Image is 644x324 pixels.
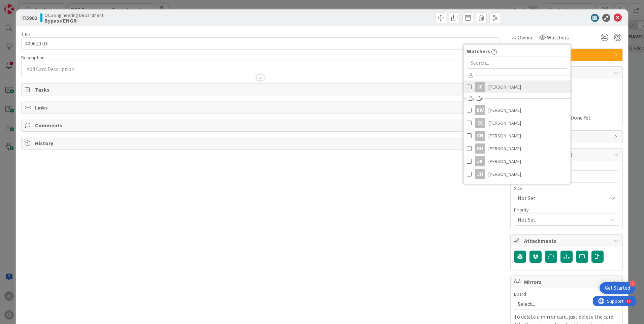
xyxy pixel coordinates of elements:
[547,33,569,41] span: Watchers
[463,117,571,129] a: CC[PERSON_NAME]
[35,103,487,111] span: Links
[26,14,37,21] b: 5902
[600,282,636,294] div: Open Get Started checklist, remaining modules: 4
[518,33,533,41] span: Owner
[488,105,521,115] span: [PERSON_NAME]
[518,299,604,309] span: Select...
[35,121,487,129] span: Comments
[34,3,37,8] div: 9+
[463,168,571,181] a: JH[PERSON_NAME]
[514,292,526,296] span: Board
[475,169,485,179] div: JH
[463,155,571,168] a: JK[PERSON_NAME]
[475,118,485,128] div: CC
[475,131,485,141] div: CN
[44,12,103,18] span: OCS Engineering Department
[560,114,591,122] span: Not Done Yet
[488,143,521,154] span: [PERSON_NAME]
[21,31,30,37] label: Title
[605,285,630,291] div: Get Started
[21,14,37,22] span: ID
[467,47,490,55] span: Watchers
[514,207,619,212] div: Priority
[14,1,31,9] span: Support
[35,86,487,94] span: Tasks
[475,156,485,166] div: JK
[488,156,521,166] span: [PERSON_NAME]
[21,37,500,50] input: type card name here...
[518,193,604,203] span: Not Set
[524,278,610,286] span: Mirrors
[630,281,636,287] div: 4
[21,55,44,61] span: Description
[488,118,521,128] span: [PERSON_NAME]
[518,215,604,224] span: Not Set
[463,181,571,193] a: LJ[PERSON_NAME]
[463,80,571,93] a: JC[PERSON_NAME]
[463,104,571,117] a: BW[PERSON_NAME]
[35,139,487,147] span: History
[524,237,610,245] span: Attachments
[463,142,571,155] a: DH[PERSON_NAME]
[514,186,619,191] div: Size
[488,131,521,141] span: [PERSON_NAME]
[475,143,485,154] div: DH
[488,82,521,92] span: [PERSON_NAME]
[488,169,521,179] span: [PERSON_NAME]
[463,129,571,142] a: CN[PERSON_NAME]
[467,57,567,69] input: Search...
[44,18,103,23] b: Bypass ENGR
[475,82,485,92] div: JC
[475,105,485,115] div: BW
